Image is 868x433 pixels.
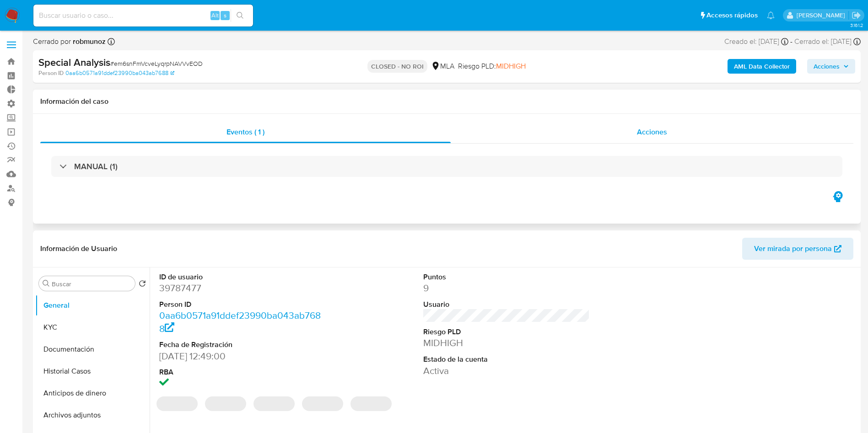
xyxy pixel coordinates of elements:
dt: Estado de la cuenta [423,354,590,364]
div: MANUAL (1) [51,156,842,177]
b: robmunoz [71,36,106,47]
span: - [790,37,793,47]
dt: Fecha de Registración [159,340,326,350]
input: Buscar [52,280,131,288]
dd: 39787477 [159,282,326,294]
span: Eventos ( 1 ) [226,127,264,137]
h1: Información del caso [40,97,853,106]
span: # em6snFmVcveLyqrpNAVVvEOD [110,59,203,68]
input: Buscar usuario o caso... [33,10,253,21]
span: Riesgo PLD: [458,61,526,71]
p: CLOSED - NO ROI [367,60,427,73]
a: Salir [852,11,861,20]
span: s [224,11,226,20]
button: search-icon [231,9,249,22]
a: 0aa6b0571a91ddef23990ba043ab7688 [159,309,321,335]
dt: Usuario [423,299,590,310]
button: Buscar [43,280,50,287]
button: KYC [35,316,150,338]
b: Person ID [38,69,64,77]
b: Special Analysis [38,55,110,69]
button: Anticipos de dinero [35,382,150,404]
span: Cerrado por [33,37,106,47]
span: Acciones [814,59,840,74]
dt: Puntos [423,272,590,282]
dt: RBA [159,367,326,377]
span: Acciones [637,127,667,137]
span: Alt [211,11,219,20]
span: MIDHIGH [496,61,526,71]
span: ‌ [253,396,295,411]
button: Volver al orden por defecto [139,280,146,290]
div: Cerrado el: [DATE] [794,37,861,47]
span: ‌ [205,396,246,411]
h1: Información de Usuario [40,244,117,253]
dd: Activa [423,364,590,377]
span: ‌ [302,396,343,411]
span: ‌ [350,396,392,411]
dt: Riesgo PLD [423,327,590,337]
dd: 9 [423,282,590,294]
b: AML Data Collector [734,59,790,74]
a: 0aa6b0571a91ddef23990ba043ab7688 [65,69,174,77]
h3: MANUAL (1) [74,161,118,171]
div: MLA [431,61,454,71]
button: AML Data Collector [728,59,796,74]
button: Documentación [35,338,150,360]
div: Creado el: [DATE] [724,37,788,47]
span: Accesos rápidos [706,11,758,20]
dd: [DATE] 12:49:00 [159,350,326,363]
button: Ver mirada por persona [742,238,853,260]
dt: ID de usuario [159,272,326,282]
dd: MIDHIGH [423,337,590,349]
p: gustavo.deseta@mercadolibre.com [797,11,848,20]
button: Archivos adjuntos [35,404,150,426]
span: ‌ [156,396,198,411]
a: Notificaciones [767,11,775,19]
button: General [35,294,150,316]
button: Acciones [807,59,855,74]
span: Ver mirada por persona [754,238,832,260]
button: Historial Casos [35,360,150,382]
dt: Person ID [159,299,326,310]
